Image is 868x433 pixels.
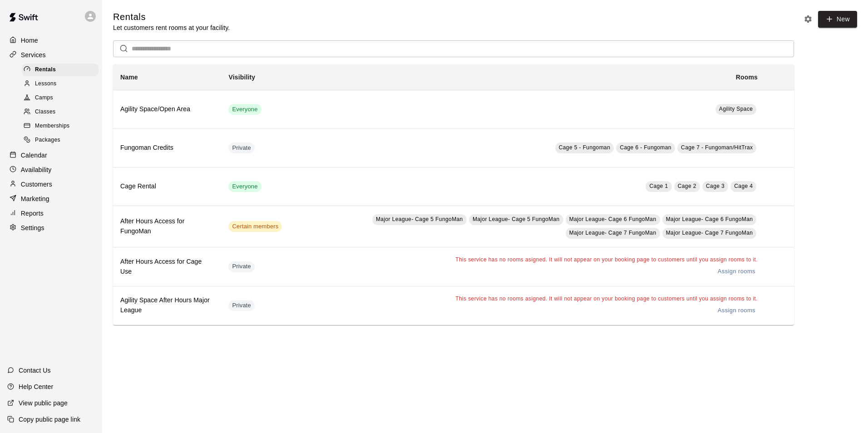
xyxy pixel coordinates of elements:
a: Services [7,48,95,62]
div: This service is hidden, and can only be accessed via a direct link [228,261,255,272]
span: Major League- Cage 5 FungoMan [473,216,560,222]
span: Major League- Cage 6 FungoMan [569,216,656,222]
span: Cage 2 [678,183,696,189]
b: Visibility [228,74,255,81]
span: Private [228,144,255,153]
span: Cage 5 - Fungoman [559,144,611,151]
div: This service is visible to only customers with certain memberships. Check the service pricing for... [228,221,282,232]
a: Availability [7,163,95,177]
p: Calendar [21,151,47,160]
a: Reports [7,207,95,220]
p: Settings [21,223,44,232]
p: Help Center [19,382,53,391]
h6: Cage Rental [120,182,214,192]
a: Lessons [22,77,102,91]
h6: After Hours Access for Cage Use [120,257,214,277]
div: Lessons [22,78,99,90]
span: Camps [35,93,53,103]
a: Home [7,34,95,47]
span: Private [228,301,255,310]
h5: Rentals [113,11,230,23]
a: Calendar [7,148,95,162]
div: This service is hidden, and can only be accessed via a direct link [228,143,255,153]
p: Copy public page link [19,415,80,424]
h6: After Hours Access for FungoMan [120,216,214,236]
div: Classes [22,106,99,118]
h6: Agility Space After Hours Major League [120,295,214,315]
span: This service has no rooms asigned. It will not appear on your booking page to customers until you... [455,295,758,302]
span: Cage 3 [706,183,725,189]
p: Contact Us [19,366,51,375]
span: Lessons [35,79,57,89]
a: Customers [7,177,95,191]
span: Private [228,262,255,271]
b: Rooms [736,74,758,81]
a: Assign rooms [715,304,758,318]
h6: Fungoman Credits [120,143,214,153]
div: Memberships [22,120,99,133]
span: Agility Space [719,106,753,112]
span: Cage 1 [649,183,668,189]
a: Assign rooms [715,265,758,279]
span: Major League- Cage 7 FungoMan [666,230,753,236]
table: simple table [113,64,794,325]
a: Camps [22,91,102,105]
span: Everyone [228,105,261,114]
a: Classes [22,105,102,119]
h6: Agility Space/Open Area [120,104,214,114]
p: Marketing [21,194,49,203]
a: Memberships [22,119,102,133]
div: This service is visible to all of your customers [228,181,261,192]
span: Classes [35,108,55,117]
span: Cage 7 - Fungoman/HitTrax [681,144,753,151]
span: Major League- Cage 5 FungoMan [376,216,463,222]
span: Memberships [35,122,69,131]
p: Customers [21,180,52,189]
span: Major League- Cage 6 FungoMan [666,216,753,222]
a: Rentals [22,63,102,77]
div: This service is visible to all of your customers [228,104,261,115]
div: Packages [22,134,99,147]
span: Rentals [35,65,56,74]
b: Name [120,74,138,81]
span: Everyone [228,182,261,191]
p: Home [21,36,38,45]
span: Major League- Cage 7 FungoMan [569,230,656,236]
div: This service is hidden, and can only be accessed via a direct link [228,300,255,311]
a: Marketing [7,192,95,206]
span: Cage 6 - Fungoman [620,144,671,151]
p: View public page [19,399,68,408]
a: Packages [22,133,102,148]
div: Camps [22,92,99,104]
a: Settings [7,221,95,235]
p: Availability [21,165,52,174]
a: New [818,11,857,28]
span: This service has no rooms asigned. It will not appear on your booking page to customers until you... [455,256,758,263]
span: Packages [35,136,60,145]
span: Cage 4 [734,183,753,189]
button: Rental settings [801,12,815,26]
p: Services [21,50,46,59]
div: Rentals [22,64,99,76]
span: Certain members [228,222,282,231]
p: Reports [21,209,44,218]
p: Let customers rent rooms at your facility. [113,23,230,32]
